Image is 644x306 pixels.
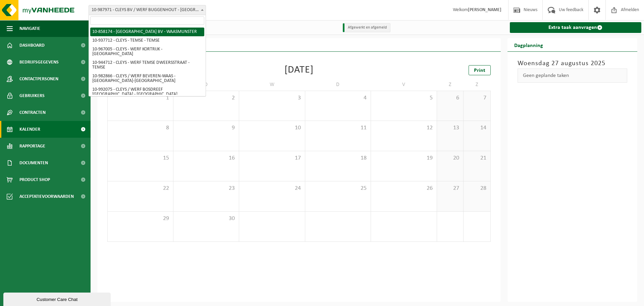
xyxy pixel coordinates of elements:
[518,58,628,69] h3: Woensdag 27 augustus 2025
[19,87,45,104] span: Gebruikers
[510,22,642,33] a: Extra taak aanvragen
[474,68,485,73] span: Print
[437,79,464,91] td: Z
[177,94,236,102] span: 2
[243,185,302,192] span: 24
[309,94,368,102] span: 4
[90,36,204,45] li: 10-937712 - CLEYS - TEMSE - TEMSE
[90,85,204,99] li: 10-992075 - CLEYS / WERF BOSDREEF [GEOGRAPHIC_DATA] - [GEOGRAPHIC_DATA]
[507,38,550,51] h2: Dagplanning
[243,94,302,102] span: 3
[440,124,460,132] span: 13
[243,124,302,132] span: 10
[374,124,433,132] span: 12
[284,65,314,75] div: [DATE]
[111,94,170,102] span: 1
[19,171,50,188] span: Product Shop
[440,185,460,192] span: 27
[111,155,170,162] span: 15
[173,79,239,91] td: D
[343,23,390,32] li: Afgewerkt en afgemeld
[309,124,368,132] span: 11
[90,45,204,58] li: 10-967005 - CLEYS - WERF KORTRIJK - [GEOGRAPHIC_DATA]
[309,155,368,162] span: 18
[19,54,59,71] span: Bedrijfsgegevens
[309,185,368,192] span: 25
[239,79,305,91] td: W
[467,124,487,132] span: 14
[177,185,236,192] span: 23
[243,155,302,162] span: 17
[19,188,74,205] span: Acceptatievoorwaarden
[19,155,48,171] span: Documenten
[374,185,433,192] span: 26
[89,5,206,15] span: 10-987971 - CLEYS BV / WERF BUGGENHOUT - BUGGENHOUT
[90,72,204,85] li: 10-982866 - CLEYS / WERF BEVEREN-WAAS - [GEOGRAPHIC_DATA]-[GEOGRAPHIC_DATA]
[3,291,112,306] iframe: chat widget
[177,155,236,162] span: 16
[111,215,170,222] span: 29
[371,79,437,91] td: V
[374,155,433,162] span: 19
[440,94,460,102] span: 6
[305,79,371,91] td: D
[467,94,487,102] span: 7
[19,71,58,87] span: Contactpersonen
[467,185,487,192] span: 28
[90,28,204,36] li: 10-858174 - [GEOGRAPHIC_DATA] BV - WAASMUNSTER
[374,94,433,102] span: 5
[19,121,40,138] span: Kalender
[89,5,206,15] span: 10-987971 - CLEYS BV / WERF BUGGENHOUT - BUGGENHOUT
[440,155,460,162] span: 20
[19,138,45,155] span: Rapportage
[19,104,46,121] span: Contracten
[90,58,204,72] li: 10-944712 - CLEYS - WERF TEMSE DWEERSSTRAAT - TEMSE
[468,7,501,12] strong: [PERSON_NAME]
[464,79,490,91] td: Z
[177,124,236,132] span: 9
[518,69,628,83] div: Geen geplande taken
[111,185,170,192] span: 22
[177,215,236,222] span: 30
[19,37,45,54] span: Dashboard
[467,155,487,162] span: 21
[19,20,40,37] span: Navigatie
[469,65,491,75] a: Print
[111,124,170,132] span: 8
